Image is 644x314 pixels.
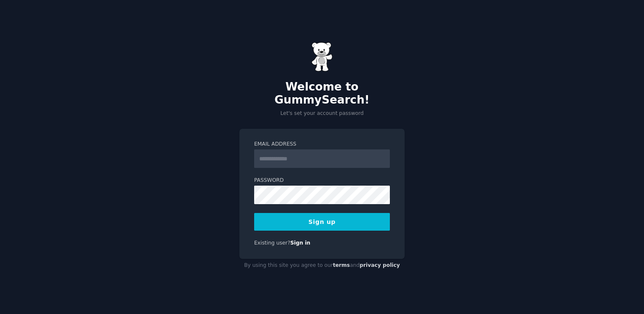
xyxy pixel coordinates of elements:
button: Sign up [254,213,390,231]
a: Sign in [290,240,311,246]
span: Existing user? [254,240,290,246]
h2: Welcome to GummySearch! [239,80,405,107]
a: terms [333,262,350,268]
img: Gummy Bear [311,42,333,72]
label: Email Address [254,141,390,148]
label: Password [254,177,390,184]
div: By using this site you agree to our and [239,259,405,272]
a: privacy policy [360,262,400,268]
p: Let's set your account password [239,110,405,117]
